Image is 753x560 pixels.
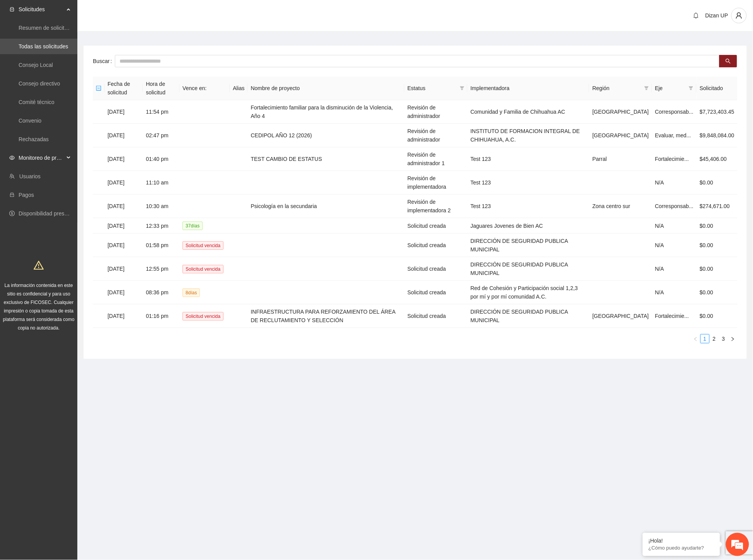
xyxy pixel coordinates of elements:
td: Revisión de administrador 1 [405,147,468,171]
td: Solicitud creada [405,234,468,257]
td: [DATE] [104,257,143,281]
td: N/A [652,171,697,195]
td: [DATE] [104,195,143,218]
div: Minimizar ventana de chat en vivo [127,4,145,22]
th: Solicitado [697,77,738,100]
p: ¿Cómo puedo ayudarte? [649,545,714,551]
span: Corresponsab... [655,109,694,115]
td: Test 123 [468,171,589,195]
td: $0.00 [697,304,738,328]
li: 3 [719,334,728,343]
td: Test 123 [468,147,589,171]
td: $0.00 [697,171,738,195]
td: Comunidad y Familia de Chihuahua AC [468,100,589,124]
button: right [728,334,738,343]
span: Estamos en línea. [45,103,107,181]
td: $0.00 [697,257,738,281]
td: Test 123 [468,195,589,218]
button: left [691,334,700,343]
li: Next Page [728,334,738,343]
span: warning [34,260,44,270]
td: [DATE] [104,147,143,171]
td: [GEOGRAPHIC_DATA] [589,124,652,147]
td: 11:54 pm [143,100,179,124]
span: left [693,337,698,341]
td: Solicitud creada [405,218,468,234]
td: $7,723,403.45 [697,100,738,124]
td: Zona centro sur [589,195,652,218]
td: CEDIPOL AÑO 12 (2026) [248,124,404,147]
span: user [732,12,746,19]
td: Psicología en la secundaria [248,195,404,218]
td: Revisión de implementadora [405,171,468,195]
button: search [719,55,737,67]
span: filter [643,82,651,94]
span: Corresponsab... [655,203,694,209]
li: 2 [710,334,719,343]
td: 12:55 pm [143,257,179,281]
td: DIRECCIÓN DE SEGURIDAD PUBLICA MUNICIPAL [468,234,589,257]
td: Jaguares Jovenes de Bien AC [468,218,589,234]
span: right [731,337,735,341]
td: [DATE] [104,171,143,195]
span: inbox [9,7,15,12]
span: search [726,58,731,65]
td: $0.00 [697,234,738,257]
a: Pagos [19,192,34,198]
td: Revisión de administrador [405,124,468,147]
span: Monitoreo de proyectos [19,150,64,166]
a: 2 [710,335,719,343]
span: minus-square [96,85,101,91]
td: Revisión de implementadora 2 [405,195,468,218]
td: [GEOGRAPHIC_DATA] [589,100,652,124]
label: Buscar [93,55,115,67]
td: 08:36 pm [143,281,179,304]
span: 8 día s [183,289,200,297]
span: filter [458,82,466,94]
th: Nombre de proyecto [248,77,404,100]
a: Convenio [19,118,41,124]
td: [DATE] [104,234,143,257]
textarea: Escriba su mensaje y pulse “Intro” [4,211,147,238]
a: Consejo Local [19,62,53,68]
td: INSTITUTO DE FORMACION INTEGRAL DE CHIHUAHUA, A.C. [468,124,589,147]
span: Dizan UP [705,12,728,19]
a: Resumen de solicitudes por aprobar [19,25,106,31]
li: Previous Page [691,334,700,343]
td: $0.00 [697,218,738,234]
td: 01:58 pm [143,234,179,257]
td: [DATE] [104,281,143,304]
span: Estatus [408,84,457,92]
td: 11:10 am [143,171,179,195]
td: $9,848,084.00 [697,124,738,147]
td: 01:16 pm [143,304,179,328]
td: Red de Cohesión y Participación social 1,2,3 por mí y por mí comunidad A.C. [468,281,589,304]
span: Solicitudes [19,2,64,17]
span: bell [690,12,702,19]
a: Disponibilidad presupuestal [19,210,85,217]
td: DIRECCIÓN DE SEGURIDAD PUBLICA MUNICIPAL [468,257,589,281]
th: Implementadora [468,77,589,100]
td: N/A [652,234,697,257]
td: INFRAESTRUCTURA PARA REFORZAMIENTO DEL ÁREA DE RECLUTAMIENTO Y SELECCIÓN [248,304,404,328]
td: [DATE] [104,218,143,234]
td: Solicitud creada [405,304,468,328]
td: Parral [589,147,652,171]
span: La información contenida en este sitio es confidencial y para uso exclusivo de FICOSEC. Cualquier... [3,283,75,331]
span: Solicitud vencida [183,241,224,250]
button: bell [690,9,702,22]
div: Chatee con nosotros ahora [40,39,130,50]
li: 1 [700,334,710,343]
span: Fortalecimie... [655,156,689,162]
td: [DATE] [104,124,143,147]
span: Evaluar, med... [655,132,691,138]
span: Fortalecimie... [655,313,689,319]
span: 37 día s [183,222,203,230]
td: 10:30 am [143,195,179,218]
span: filter [689,86,693,90]
span: Solicitud vencida [183,265,224,273]
a: 1 [701,335,709,343]
span: Solicitud vencida [183,312,224,321]
th: Alias [230,77,248,100]
td: Solicitud creada [405,281,468,304]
